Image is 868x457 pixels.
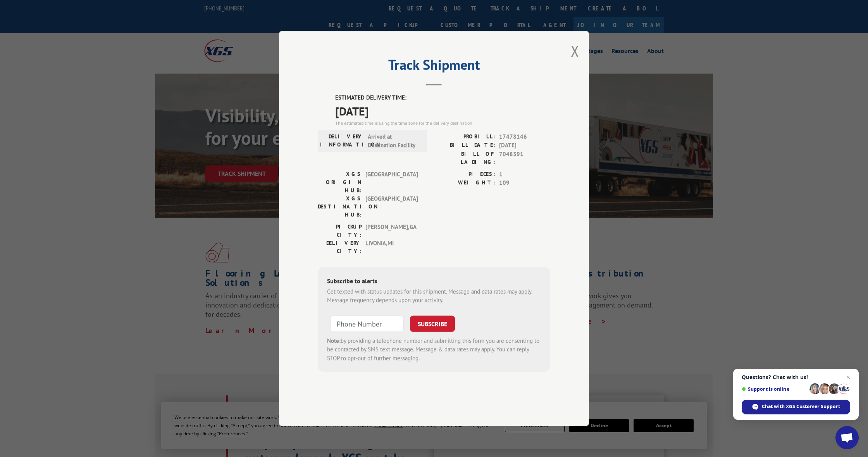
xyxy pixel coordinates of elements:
strong: Note: [327,337,341,344]
span: LIVONIA , MI [365,239,418,255]
span: 109 [499,179,550,187]
span: 1 [499,170,550,179]
button: SUBSCRIBE [410,316,455,332]
span: 7048591 [499,150,550,166]
label: ESTIMATED DELIVERY TIME: [335,93,550,102]
span: Chat with XGS Customer Support [762,403,840,410]
label: XGS DESTINATION HUB: [318,194,362,219]
label: PROBILL: [434,132,495,141]
label: BILL OF LADING: [434,150,495,166]
span: Arrived at Destination Facility [368,132,420,150]
label: WEIGHT: [434,179,495,187]
label: PICKUP CITY: [318,223,362,239]
span: Questions? Chat with us! [742,374,850,380]
button: Close modal [571,41,579,61]
span: [DATE] [499,141,550,150]
span: 17478146 [499,132,550,141]
label: DELIVERY INFORMATION: [320,132,364,150]
span: [GEOGRAPHIC_DATA] [365,194,418,219]
div: Open chat [835,426,859,449]
span: Support is online [742,386,807,392]
div: by providing a telephone number and submitting this form you are consenting to be contacted by SM... [327,337,541,363]
div: Chat with XGS Customer Support [742,400,850,414]
label: PIECES: [434,170,495,179]
div: The estimated time is using the time zone for the delivery destination. [335,120,550,127]
label: BILL DATE: [434,141,495,150]
label: XGS ORIGIN HUB: [318,170,362,194]
input: Phone Number [330,316,404,332]
span: Close chat [844,373,853,382]
span: [PERSON_NAME] , GA [365,223,418,239]
div: Get texted with status updates for this shipment. Message and data rates may apply. Message frequ... [327,287,541,305]
div: Subscribe to alerts [327,276,541,287]
label: DELIVERY CITY: [318,239,362,255]
span: [GEOGRAPHIC_DATA] [365,170,418,194]
h2: Track Shipment [318,59,550,74]
span: [DATE] [335,102,550,120]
